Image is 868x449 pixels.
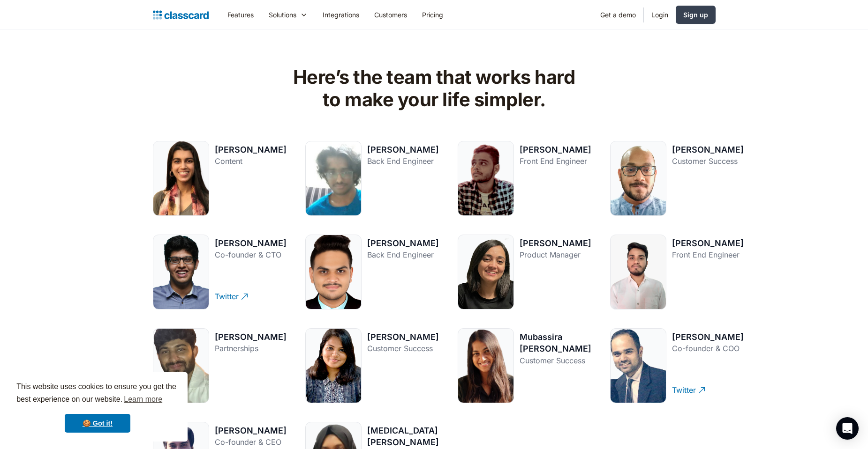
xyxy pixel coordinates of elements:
[672,331,744,343] div: [PERSON_NAME]
[215,331,287,343] div: [PERSON_NAME]
[315,4,367,25] a: Integrations
[836,417,859,440] div: Open Intercom Messenger
[367,237,439,249] div: [PERSON_NAME]
[215,155,287,167] div: Content
[367,425,439,448] div: [MEDICAL_DATA][PERSON_NAME]
[672,155,744,167] div: Customer Success
[269,10,296,20] div: Solutions
[520,355,591,366] div: Customer Success
[672,343,744,354] div: Co-founder & COO
[153,8,209,22] a: home
[215,284,239,302] div: Twitter
[8,372,188,442] div: cookieconsent
[520,155,591,167] div: Front End Engineer
[520,331,591,354] div: Mubassira [PERSON_NAME]
[215,284,287,309] a: Twitter
[367,4,415,25] a: Customers
[672,377,744,403] a: Twitter
[65,414,130,433] a: dismiss cookie message
[367,144,439,155] div: [PERSON_NAME]
[520,237,591,249] div: [PERSON_NAME]
[367,331,439,343] div: [PERSON_NAME]
[644,4,676,25] a: Login
[683,10,708,20] div: Sign up
[215,237,287,249] div: [PERSON_NAME]
[215,249,287,260] div: Co-founder & CTO
[285,66,583,111] h2: Here’s the team that works hard to make your life simpler.
[122,392,164,406] a: learn more about cookies
[520,144,591,155] div: [PERSON_NAME]
[672,144,744,155] div: [PERSON_NAME]
[672,249,744,260] div: Front End Engineer
[367,249,439,260] div: Back End Engineer
[220,4,261,25] a: Features
[215,144,287,155] div: [PERSON_NAME]
[415,4,451,25] a: Pricing
[676,6,716,24] a: Sign up
[672,377,696,396] div: Twitter
[215,425,287,436] div: [PERSON_NAME]
[261,4,315,25] div: Solutions
[520,249,591,260] div: Product Manager
[367,155,439,167] div: Back End Engineer
[215,343,287,354] div: Partnerships
[16,381,179,406] span: This website uses cookies to ensure you get the best experience on our website.
[367,343,439,354] div: Customer Success
[215,436,287,448] div: Co-founder & CEO
[593,4,643,25] a: Get a demo
[672,237,744,249] div: [PERSON_NAME]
